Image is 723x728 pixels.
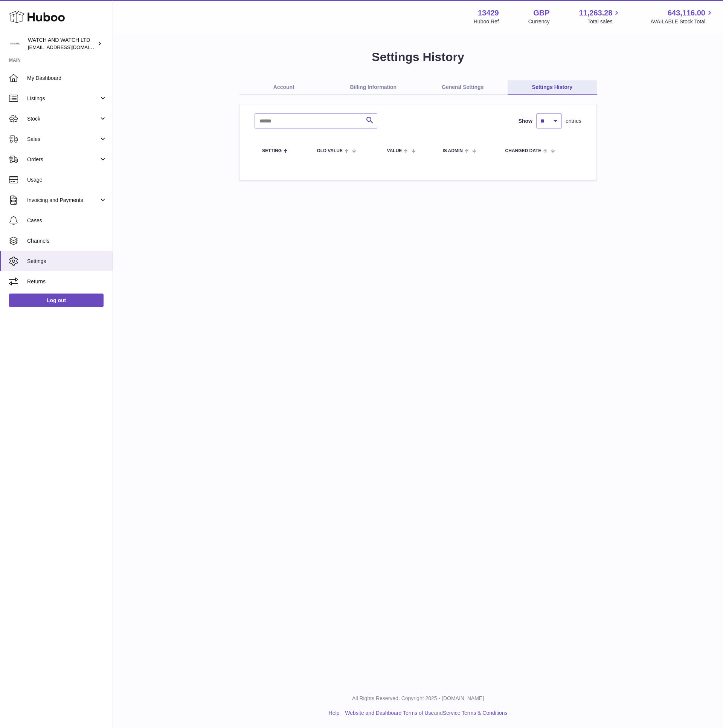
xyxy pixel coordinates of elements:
[9,38,20,49] img: baris@watchandwatch.co.uk
[27,75,107,82] span: My Dashboard
[27,95,99,102] span: Listings
[28,44,111,50] span: [EMAIL_ADDRESS][DOMAIN_NAME]
[508,80,597,95] a: Settings History
[342,710,507,717] li: and
[125,49,711,65] h1: Settings History
[650,18,714,25] span: AVAILABLE Stock Total
[28,37,96,51] div: WATCH AND WATCH LTD
[474,18,499,25] div: Huboo Ref
[650,8,714,25] a: 643,116.00 AVAILABLE Stock Total
[478,8,499,18] strong: 13429
[519,118,532,125] label: Show
[9,294,104,307] a: Log out
[443,710,508,716] a: Service Terms & Conditions
[27,217,107,224] span: Cases
[329,710,340,716] a: Help
[533,8,549,18] strong: GBP
[579,8,612,18] span: 11,263.28
[27,156,99,163] span: Orders
[528,18,550,25] div: Currency
[317,148,343,153] span: Old Value
[27,278,107,285] span: Returns
[27,136,99,143] span: Sales
[387,148,402,153] span: Value
[442,148,463,153] span: Is admin
[587,18,621,25] span: Total sales
[505,148,541,153] span: Changed Date
[27,197,99,204] span: Invoicing and Payments
[27,258,107,265] span: Settings
[262,148,282,153] span: Setting
[27,237,107,245] span: Channels
[119,695,717,702] p: All Rights Reserved. Copyright 2025 - [DOMAIN_NAME]
[27,176,107,184] span: Usage
[579,8,621,25] a: 11,263.28 Total sales
[345,710,434,716] a: Website and Dashboard Terms of Use
[239,80,329,95] a: Account
[566,118,581,125] span: entries
[27,115,99,122] span: Stock
[668,8,705,18] span: 643,116.00
[418,80,508,95] a: General Settings
[329,80,418,95] a: Billing Information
